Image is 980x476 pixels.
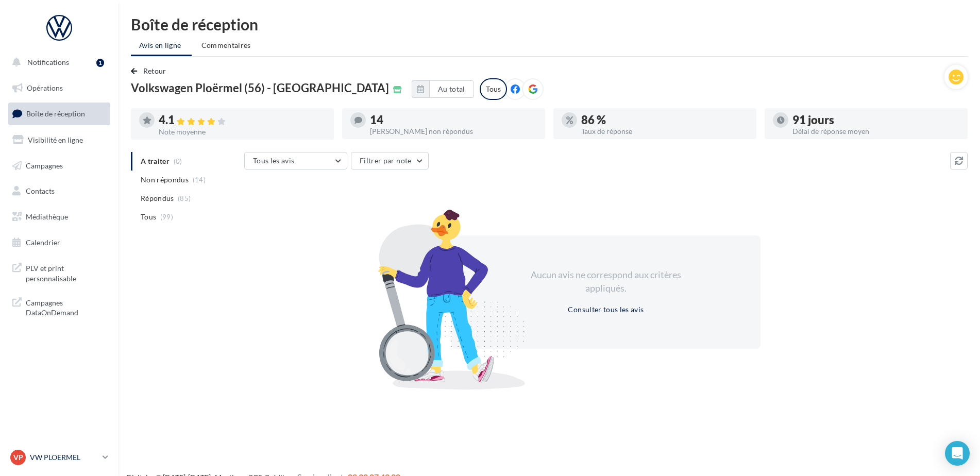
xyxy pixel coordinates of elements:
span: Non répondus [141,175,189,185]
span: Retour [143,66,166,75]
button: Au total [412,80,474,98]
a: Contacts [6,180,112,202]
a: Campagnes DataOnDemand [6,292,112,322]
button: Au total [429,80,474,98]
a: Campagnes [6,155,112,177]
button: Tous les avis [244,152,347,169]
span: (85) [178,194,191,202]
span: VP [13,452,23,463]
a: PLV et print personnalisable [6,257,112,287]
div: Aucun avis ne correspond aux critères appliqués. [517,268,695,295]
div: Taux de réponse [581,128,748,135]
span: Visibilité en ligne [28,135,83,144]
div: Note moyenne [159,128,326,135]
a: VP VW PLOERMEL [8,448,110,467]
div: 14 [370,114,537,126]
div: 4.1 [159,114,326,126]
span: Volkswagen Ploërmel (56) - [GEOGRAPHIC_DATA] [131,82,389,94]
div: 1 [96,59,104,67]
div: 91 jours [792,114,959,126]
div: Open Intercom Messenger [945,441,970,466]
span: Campagnes [26,161,63,169]
span: Opérations [27,83,63,92]
a: Visibilité en ligne [6,129,112,151]
span: PLV et print personnalisable [26,261,106,283]
span: Calendrier [26,238,60,247]
span: (14) [193,176,206,184]
a: Calendrier [6,232,112,253]
button: Filtrer par note [351,152,429,169]
span: Commentaires [201,41,251,49]
span: Tous les avis [253,156,295,165]
span: Boîte de réception [26,109,85,118]
span: Contacts [26,186,55,195]
span: Campagnes DataOnDemand [26,296,106,318]
span: Tous [141,212,156,222]
span: Répondus [141,193,174,203]
p: VW PLOERMEL [30,452,98,463]
div: 86 % [581,114,748,126]
span: Notifications [27,58,69,66]
a: Médiathèque [6,206,112,228]
span: (99) [160,213,173,221]
span: Médiathèque [26,212,68,221]
a: Opérations [6,77,112,99]
div: Tous [480,78,507,100]
a: Boîte de réception [6,103,112,125]
div: [PERSON_NAME] non répondus [370,128,537,135]
div: Délai de réponse moyen [792,128,959,135]
button: Consulter tous les avis [564,303,648,316]
button: Retour [131,65,171,77]
button: Notifications 1 [6,52,108,73]
div: Boîte de réception [131,16,968,32]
